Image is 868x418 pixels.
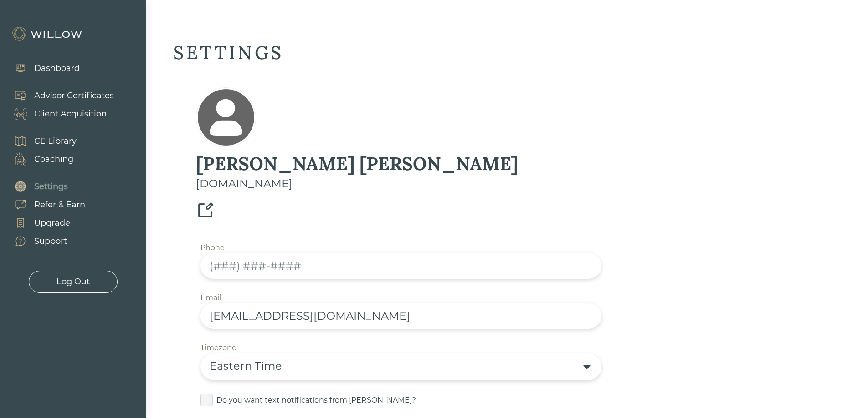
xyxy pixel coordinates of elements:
[200,253,601,279] input: (###) ###-####
[5,132,77,150] a: CE Library
[173,41,841,65] div: SETTINGS
[216,395,601,406] div: Do you want text notifications from [PERSON_NAME]?
[34,217,70,229] div: Upgrade
[210,358,581,374] div: Eastern Time
[34,199,85,211] div: Refer & Earn
[5,196,85,214] a: Refer & Earn
[200,303,601,329] input: Email
[581,362,592,373] span: caret-down
[34,108,107,120] div: Client Acquisition
[5,214,85,232] a: Upgrade
[196,201,215,220] img: edit
[200,342,236,353] div: Timezone
[5,150,77,168] a: Coaching
[200,292,221,303] div: Email
[34,181,68,193] div: Settings
[56,276,90,288] div: Log Out
[34,90,114,102] div: Advisor Certificates
[11,27,84,41] img: Willow
[196,152,518,176] div: [PERSON_NAME] [PERSON_NAME]
[34,62,80,75] div: Dashboard
[196,176,518,192] div: [DOMAIN_NAME]
[34,135,77,147] div: CE Library
[34,153,73,166] div: Coaching
[5,105,114,123] a: Client Acquisition
[34,235,67,247] div: Support
[5,59,80,77] a: Dashboard
[5,177,85,196] a: Settings
[5,86,114,105] a: Advisor Certificates
[200,242,225,253] div: Phone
